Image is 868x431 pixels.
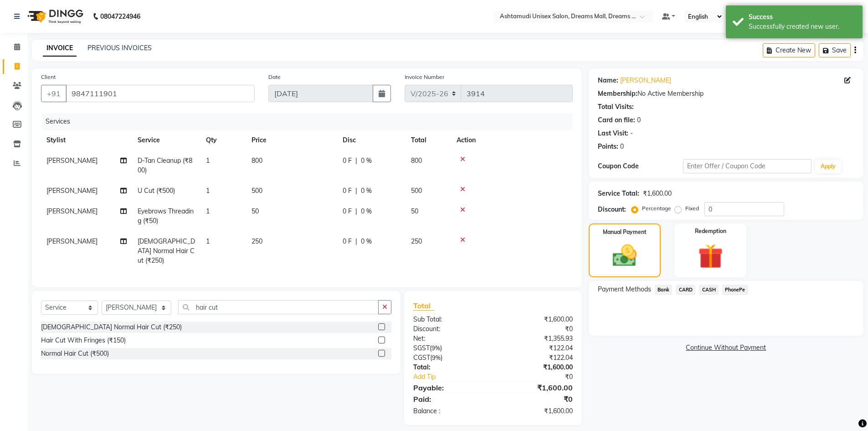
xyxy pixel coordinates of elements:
div: Service Total: [598,189,639,198]
div: ( ) [406,353,493,363]
div: ₹1,600.00 [643,189,672,198]
div: ₹122.04 [493,353,580,363]
div: Membership: [598,89,637,99]
span: CGST [413,353,430,362]
div: ( ) [406,343,493,353]
span: 9% [431,344,440,352]
button: Save [819,43,851,57]
div: Points: [598,142,618,151]
img: _cash.svg [605,242,644,270]
div: Total: [406,363,493,372]
span: 0 F [343,156,352,166]
a: Continue Without Payment [591,343,862,353]
span: CASH [699,285,719,295]
span: 800 [252,156,262,165]
span: 0 % [361,237,372,246]
span: 9% [432,354,441,361]
div: Discount: [406,324,493,334]
img: logo [23,4,86,29]
span: Eyebrows Threading (₹50) [138,207,194,225]
div: 0 [620,142,624,151]
th: Total [406,130,451,151]
span: 0 % [361,186,372,196]
div: Net: [406,334,493,343]
label: Manual Payment [603,228,647,236]
div: Card on file: [598,115,635,125]
div: - [630,129,633,138]
th: Price [246,130,337,151]
label: Percentage [642,204,671,213]
b: 08047224946 [100,4,140,29]
button: +91 [41,85,67,102]
div: ₹0 [508,372,580,382]
div: ₹0 [493,324,580,334]
span: 50 [252,207,259,215]
input: Search or Scan [178,300,379,314]
div: ₹1,600.00 [493,315,580,324]
span: 500 [411,187,422,195]
th: Service [132,130,200,151]
input: Search by Name/Mobile/Email/Code [66,85,255,102]
span: 500 [252,187,262,195]
a: Add Tip [406,372,507,382]
img: _gift.svg [690,241,731,272]
span: [PERSON_NAME] [46,187,98,195]
span: Total [413,301,434,311]
div: Total Visits: [598,102,634,112]
span: [PERSON_NAME] [46,237,98,245]
span: | [355,156,357,166]
label: Date [268,73,281,81]
span: 50 [411,207,418,215]
label: Fixed [685,204,699,213]
a: [PERSON_NAME] [620,76,671,85]
div: Balance : [406,406,493,416]
button: Create New [763,43,815,57]
span: 1 [206,237,210,245]
span: [DEMOGRAPHIC_DATA] Normal Hair Cut (₹250) [138,237,195,265]
span: 0 % [361,207,372,216]
span: D-Tan Cleanup (₹800) [138,156,192,174]
div: Normal Hair Cut (₹500) [41,349,109,358]
div: ₹1,355.93 [493,334,580,343]
span: | [355,237,357,246]
span: 0 % [361,156,372,166]
span: CARD [676,285,695,295]
div: 0 [637,115,641,125]
div: Successfully created new user. [749,22,856,31]
button: Apply [815,160,841,173]
span: Payment Methods [598,285,651,294]
input: Enter Offer / Coupon Code [683,159,812,173]
div: Paid: [406,394,493,405]
div: ₹0 [493,394,580,405]
div: [DEMOGRAPHIC_DATA] Normal Hair Cut (₹250) [41,322,182,332]
div: Discount: [598,205,626,214]
div: Hair Cut With Fringes (₹150) [41,336,126,345]
div: Success [749,12,856,22]
div: No Active Membership [598,89,854,99]
th: Action [451,130,573,151]
div: Coupon Code [598,161,683,171]
span: [PERSON_NAME] [46,207,98,215]
span: 0 F [343,186,352,196]
label: Redemption [695,227,726,235]
span: SGST [413,344,430,352]
span: [PERSON_NAME] [46,156,98,165]
a: PREVIOUS INVOICES [87,44,152,52]
label: Client [41,73,56,81]
span: 1 [206,187,210,195]
span: PhonePe [722,285,748,295]
div: Payable: [406,382,493,393]
span: Bank [655,285,673,295]
th: Qty [200,130,246,151]
div: ₹122.04 [493,343,580,353]
span: 1 [206,156,210,165]
a: INVOICE [43,40,77,57]
span: 0 F [343,207,352,216]
div: Sub Total: [406,315,493,324]
span: U Cut (₹500) [138,187,175,195]
span: 250 [411,237,422,245]
label: Invoice Number [405,73,444,81]
span: 1 [206,207,210,215]
span: 800 [411,156,422,165]
div: Services [42,113,580,130]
